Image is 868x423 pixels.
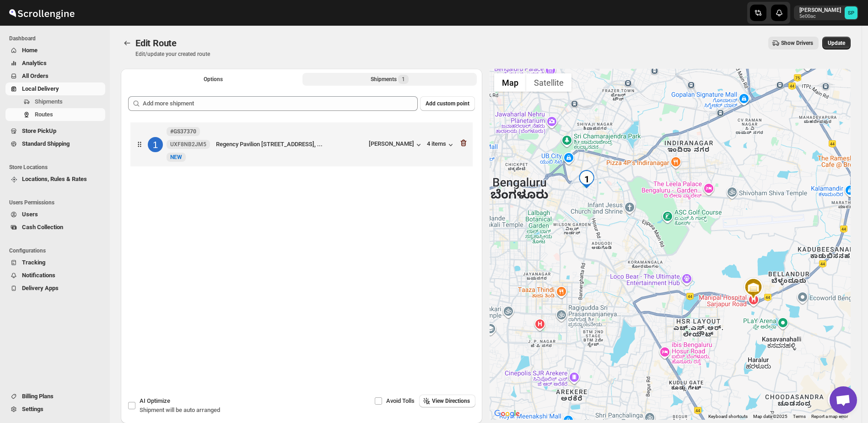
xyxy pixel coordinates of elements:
button: Cash Collection [5,221,105,234]
img: Google [492,408,522,420]
span: Configurations [9,247,105,254]
span: Options [204,76,223,83]
span: Map data ©2025 [753,414,787,419]
button: 4 items [427,140,455,149]
span: Users Permissions [9,199,105,206]
button: Locations, Rules & Rates [5,173,105,186]
text: SP [848,10,854,16]
span: AI Optimize [140,397,170,404]
button: View Directions [419,395,475,407]
span: Sulakshana Pundle [845,6,857,19]
span: Store PickUp [22,127,56,134]
span: Tracking [22,259,45,266]
span: Dashboard [9,35,105,42]
button: Update [822,37,851,49]
span: Users [22,211,38,218]
button: Home [5,44,105,57]
span: 1 [402,76,405,83]
span: Update [828,39,845,47]
span: UXF8NB2JM5 [170,141,206,148]
div: 1 [148,137,163,152]
span: Shipments [35,98,63,105]
div: Selected Shipments [121,89,482,369]
span: Notifications [22,272,55,279]
img: ScrollEngine [7,1,76,24]
span: Edit Route [135,38,177,49]
button: Billing Plans [5,390,105,403]
button: Delivery Apps [5,282,105,295]
div: 1#GS37370UXF8NB2JM5NewNEWRegency Pavilion [STREET_ADDRESS], ...[PERSON_NAME]4 items [130,122,473,166]
p: 5e00ac [799,14,841,19]
span: Analytics [22,60,47,66]
span: Add custom point [426,100,469,107]
button: Add custom point [420,96,475,111]
button: Map camera controls [828,390,846,409]
button: Show Drivers [768,37,819,49]
div: Shipments [371,75,409,84]
span: Local Delivery [22,85,59,92]
span: View Directions [432,397,470,405]
span: Standard Shipping [22,140,70,147]
span: Routes [35,111,53,118]
span: Store Locations [9,164,105,171]
b: #GS37370 [170,128,196,135]
button: Users [5,208,105,221]
div: 1 [577,170,596,188]
span: Settings [22,406,43,412]
button: All Orders [5,70,105,82]
button: Shipments [5,95,105,108]
span: Shipment will be auto arranged [140,407,220,413]
button: Show satellite imagery [526,73,571,92]
button: Settings [5,403,105,416]
button: Keyboard shortcuts [708,413,748,420]
span: NEW [170,154,182,160]
button: Tracking [5,256,105,269]
button: Notifications [5,269,105,282]
div: Regency Pavilion [STREET_ADDRESS], ... [216,140,365,149]
span: Delivery Apps [22,285,59,291]
span: Billing Plans [22,393,54,400]
span: Home [22,47,38,54]
button: Routes [121,37,134,49]
button: Analytics [5,57,105,70]
a: Open chat [830,386,857,414]
button: Routes [5,108,105,121]
span: Locations, Rules & Rates [22,176,87,182]
p: [PERSON_NAME] [799,6,841,14]
span: Cash Collection [22,224,63,231]
p: Edit/update your created route [135,50,210,58]
button: Show street map [494,73,526,92]
a: Open this area in Google Maps (opens a new window) [492,408,522,420]
button: Selected Shipments [302,73,477,86]
span: All Orders [22,72,49,79]
a: Terms (opens in new tab) [793,414,806,419]
button: User menu [794,5,858,20]
span: Avoid Tolls [386,397,415,404]
button: All Route Options [126,73,301,86]
button: [PERSON_NAME] [369,140,423,149]
a: Report a map error [811,414,848,419]
input: Add more shipment [143,96,418,111]
span: Show Drivers [781,39,813,47]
